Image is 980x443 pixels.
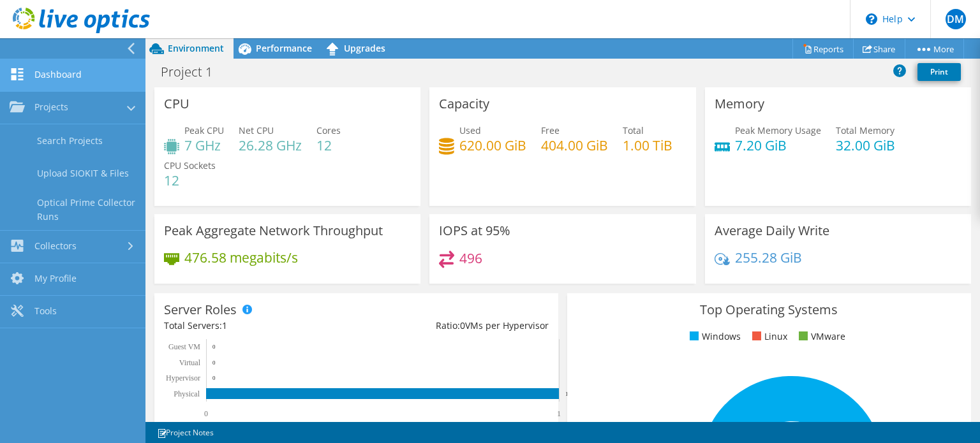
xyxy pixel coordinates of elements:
[164,319,356,333] div: Total Servers:
[853,39,905,59] a: Share
[239,124,274,136] span: Net CPU
[836,138,895,152] h4: 32.00 GiB
[148,425,223,440] a: Project Notes
[439,224,510,238] h3: IOPS at 95%
[735,124,821,136] span: Peak Memory Usage
[792,39,854,59] a: Reports
[541,124,560,136] span: Free
[623,124,644,136] span: Total
[222,319,227,331] span: 1
[164,173,216,187] h4: 12
[459,138,526,152] h4: 620.00 GiB
[796,330,845,344] li: VMware
[256,42,312,54] span: Performance
[316,124,341,136] span: Cores
[184,251,298,265] h4: 476.58 megabits/s
[239,138,302,152] h4: 26.28 GHz
[459,124,481,136] span: Used
[687,330,741,344] li: Windows
[166,374,200,382] text: Hypervisor
[164,224,383,238] h3: Peak Aggregate Network Throughput
[946,9,966,29] span: DM
[344,42,385,54] span: Upgrades
[541,138,608,152] h4: 404.00 GiB
[155,65,232,79] h1: Project 1
[204,409,208,418] text: 0
[459,251,482,265] h4: 496
[164,97,189,111] h3: CPU
[164,159,216,171] span: CPU Sockets
[316,138,341,152] h4: 12
[866,13,877,25] svg: \n
[212,375,216,381] text: 0
[577,303,961,317] h3: Top Operating Systems
[168,342,200,351] text: Guest VM
[715,97,764,111] h3: Memory
[212,359,216,366] text: 0
[735,138,821,152] h4: 7.20 GiB
[557,409,561,418] text: 1
[715,224,829,238] h3: Average Daily Write
[164,303,237,317] h3: Server Roles
[212,344,216,350] text: 0
[749,330,787,344] li: Linux
[168,42,224,54] span: Environment
[917,63,961,81] a: Print
[184,124,224,136] span: Peak CPU
[460,319,465,331] span: 0
[184,138,224,152] h4: 7 GHz
[735,251,802,265] h4: 255.28 GiB
[179,358,201,367] text: Virtual
[905,39,964,59] a: More
[836,124,895,136] span: Total Memory
[174,389,200,398] text: Physical
[623,138,672,152] h4: 1.00 TiB
[356,319,548,333] div: Ratio: VMs per Hypervisor
[439,97,489,111] h3: Capacity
